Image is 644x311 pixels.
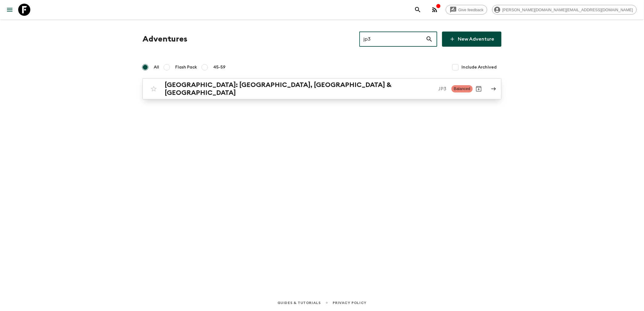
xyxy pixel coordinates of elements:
[4,4,16,16] button: menu
[438,85,447,92] p: JP3
[165,81,434,97] h2: [GEOGRAPHIC_DATA]: [GEOGRAPHIC_DATA], [GEOGRAPHIC_DATA] & [GEOGRAPHIC_DATA]
[143,33,187,45] h1: Adventures
[412,4,424,16] button: search adventures
[143,78,501,99] a: [GEOGRAPHIC_DATA]: [GEOGRAPHIC_DATA], [GEOGRAPHIC_DATA] & [GEOGRAPHIC_DATA]JP3BalancedArchive
[499,8,636,12] span: [PERSON_NAME][DOMAIN_NAME][EMAIL_ADDRESS][DOMAIN_NAME]
[442,32,501,47] a: New Adventure
[175,64,197,70] span: Flash Pack
[451,85,473,92] span: Balanced
[277,299,321,306] a: Guides & Tutorials
[359,31,426,48] input: e.g. AR1, Argentina
[492,5,637,15] div: [PERSON_NAME][DOMAIN_NAME][EMAIL_ADDRESS][DOMAIN_NAME]
[333,299,367,306] a: Privacy Policy
[213,64,226,70] span: 45-59
[154,64,159,70] span: All
[446,5,487,15] a: Give feedback
[455,8,487,12] span: Give feedback
[473,83,485,95] button: Archive
[461,64,497,70] span: Include Archived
